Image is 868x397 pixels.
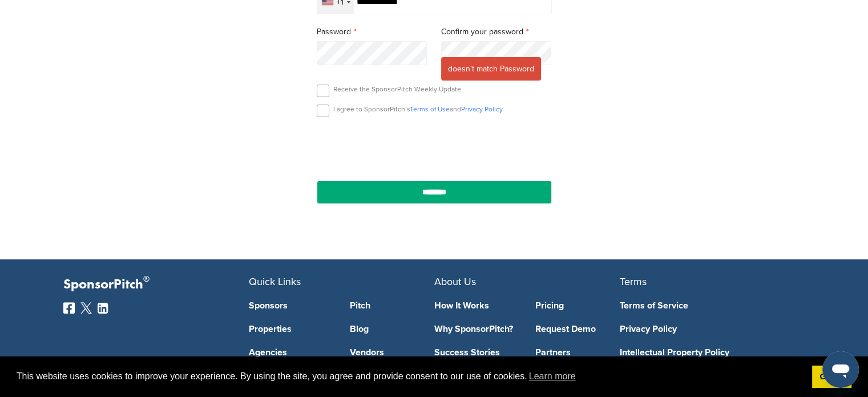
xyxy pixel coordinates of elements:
[143,272,150,286] span: ®
[63,276,249,293] p: SponsorPitch
[249,348,333,357] a: Agencies
[17,368,803,385] span: This website uses cookies to improve your experience. By using the site, you agree and provide co...
[63,302,75,314] img: Facebook
[434,301,519,310] a: How It Works
[249,324,333,334] a: Properties
[410,105,450,113] a: Terms of Use
[434,324,519,334] a: Why SponsorPitch?
[434,348,519,357] a: Success Stories
[333,105,503,114] p: I agree to SponsorPitch’s and
[620,275,647,288] span: Terms
[434,275,476,288] span: About Us
[441,57,541,81] span: doesn't match Password
[350,301,434,310] a: Pitch
[461,105,503,113] a: Privacy Policy
[535,324,620,334] a: Request Demo
[535,348,620,357] a: Partners
[812,366,851,388] a: dismiss cookie message
[822,351,859,388] iframe: Button to launch messaging window
[249,275,301,288] span: Quick Links
[369,130,499,164] iframe: reCAPTCHA
[317,26,427,38] label: Password
[80,302,92,314] img: Twitter
[249,301,333,310] a: Sponsors
[527,368,578,385] a: learn more about cookies
[620,348,788,357] a: Intellectual Property Policy
[441,26,552,38] label: Confirm your password
[333,85,461,94] p: Receive the SponsorPitch Weekly Update
[350,324,434,334] a: Blog
[535,301,620,310] a: Pricing
[620,301,788,310] a: Terms of Service
[620,324,788,334] a: Privacy Policy
[350,348,434,357] a: Vendors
